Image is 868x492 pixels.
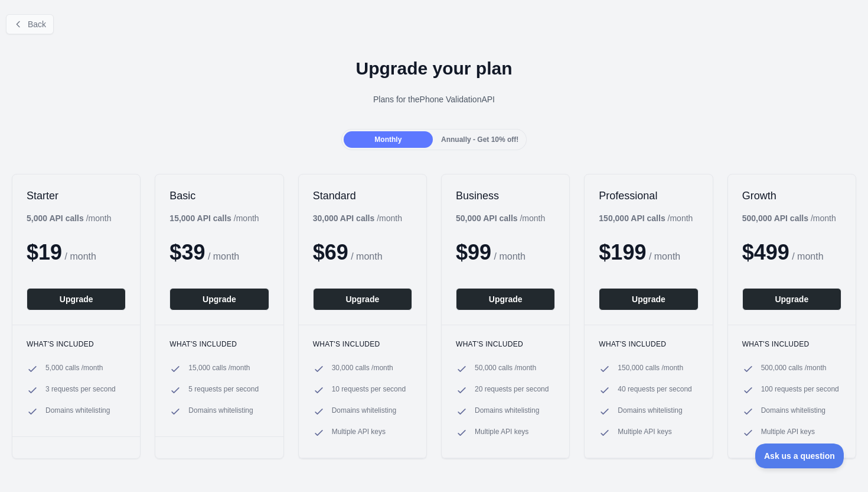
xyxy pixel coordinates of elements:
[313,213,375,223] b: 30,000 API calls
[599,213,665,223] b: 150,000 API calls
[742,189,841,203] h2: Growth
[313,189,412,203] h2: Standard
[456,189,555,203] h2: Business
[599,240,646,264] span: $ 199
[742,213,808,223] b: 500,000 API calls
[456,212,545,224] div: / month
[313,212,402,224] div: / month
[313,240,348,264] span: $ 69
[742,212,836,224] div: / month
[742,240,789,264] span: $ 499
[456,213,518,223] b: 50,000 API calls
[599,212,693,224] div: / month
[456,240,491,264] span: $ 99
[599,189,698,203] h2: Professional
[755,444,844,468] iframe: Toggle Customer Support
